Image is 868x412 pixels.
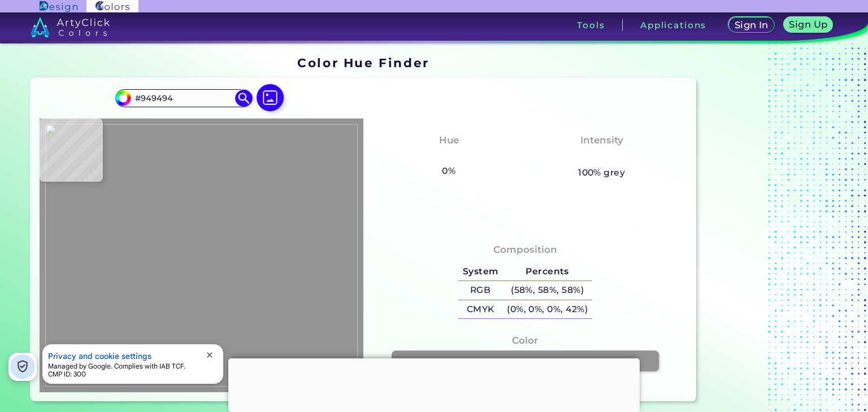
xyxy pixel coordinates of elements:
[458,262,502,281] h5: System
[736,21,767,29] h5: Sign In
[577,21,605,29] h3: Tools
[502,281,592,300] h5: (58%, 58%, 58%)
[228,358,640,409] iframe: Advertisement
[493,242,557,258] h4: Composition
[791,20,826,29] h5: Sign Up
[430,150,468,164] h3: None
[45,124,358,387] img: 5413ea0f-94ce-417b-85a1-9d197c226eb6
[437,164,459,178] h5: 0%
[701,51,842,405] iframe: Advertisement
[731,18,772,32] a: Sign In
[640,21,706,29] h3: Applications
[583,150,620,164] h3: None
[458,281,502,300] h5: RGB
[512,332,538,349] h4: Color
[580,132,623,148] h4: Intensity
[31,17,110,37] img: logo_artyclick_colors_white.svg
[458,300,502,319] h5: CMYK
[786,18,831,32] a: Sign Up
[131,91,236,106] input: type color..
[439,132,459,148] h4: Hue
[578,165,625,180] h5: 100% grey
[40,1,77,12] img: ArtyClick Design logo
[297,54,429,71] h1: Color Hue Finder
[502,300,592,319] h5: (0%, 0%, 0%, 42%)
[257,84,284,111] img: icon picture
[235,90,252,107] img: icon search
[502,262,592,281] h5: Percents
